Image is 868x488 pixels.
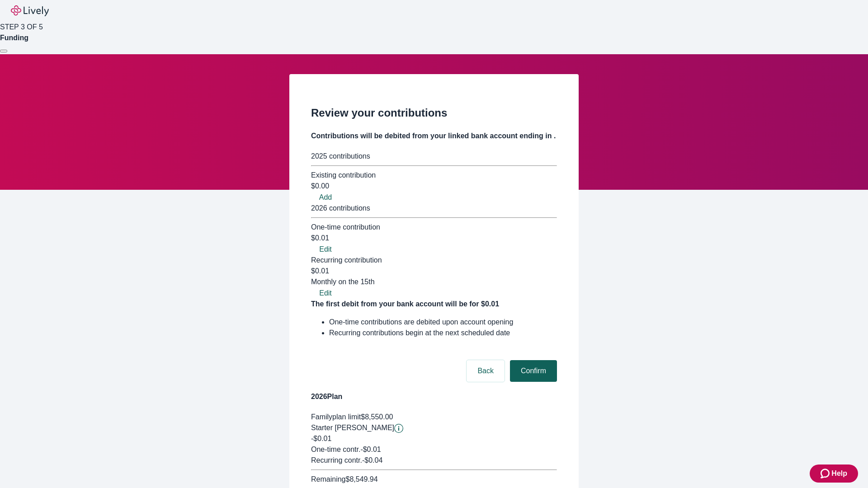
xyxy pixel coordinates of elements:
[311,203,557,214] div: 2026 contributions
[311,192,340,203] button: Add
[362,456,382,464] span: - $0.04
[810,465,858,483] button: Zendesk support iconHelp
[831,468,847,479] span: Help
[311,233,557,244] div: $0.01
[311,456,362,464] span: Recurring contr.
[311,255,557,266] div: Recurring contribution
[821,468,831,479] svg: Zendesk support icon
[311,446,360,453] span: One-time contr.
[329,317,557,328] li: One-time contributions are debited upon account opening
[311,181,557,192] div: $0.00
[311,413,361,421] span: Family plan limit
[311,222,557,233] div: One-time contribution
[311,244,340,255] button: Edit
[467,360,505,382] button: Back
[311,170,557,181] div: Existing contribution
[311,151,557,162] div: 2025 contributions
[311,288,340,299] button: Edit
[311,424,394,432] span: Starter [PERSON_NAME]
[311,435,331,442] span: -$0.01
[360,446,381,453] span: - $0.01
[329,328,557,338] li: Recurring contributions begin at the next scheduled date
[11,5,49,16] img: Lively
[311,277,557,287] div: Monthly on the 15th
[311,105,557,121] h2: Review your contributions
[311,475,345,483] span: Remaining
[311,266,557,287] div: $0.01
[394,424,403,433] button: Lively will contribute $0.01 to establish your account
[510,360,557,382] button: Confirm
[311,300,499,308] strong: The first debit from your bank account will be for $0.01
[361,413,393,421] span: $8,550.00
[311,131,557,141] h4: Contributions will be debited from your linked bank account ending in .
[394,424,403,433] svg: Starter penny details
[345,475,377,483] span: $8,549.94
[311,391,557,402] h4: 2026 Plan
